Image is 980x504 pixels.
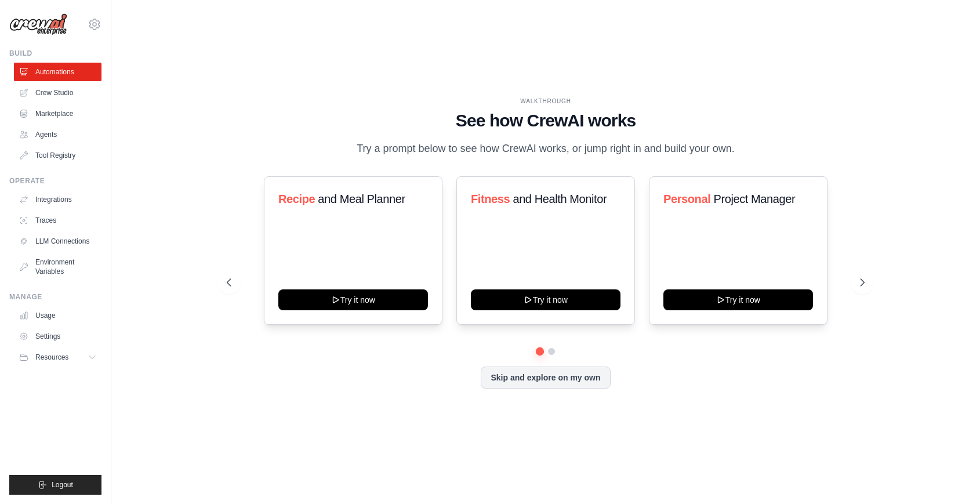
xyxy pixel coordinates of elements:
button: Try it now [663,289,813,310]
button: Resources [14,348,101,367]
a: Usage [14,306,101,325]
span: Project Manager [713,193,795,205]
a: Traces [14,211,101,230]
span: and Health Monitor [513,193,607,205]
a: Agents [14,125,101,144]
a: LLM Connections [14,232,101,251]
span: Logout [52,480,73,490]
span: Fitness [471,193,510,205]
a: Settings [14,327,101,346]
div: WALKTHROUGH [227,97,864,106]
a: Integrations [14,190,101,209]
span: and Meal Planner [318,193,405,205]
a: Tool Registry [14,146,101,165]
button: Skip and explore on my own [481,367,610,389]
div: Build [9,49,101,58]
a: Environment Variables [14,253,101,281]
div: Operate [9,176,101,186]
span: Recipe [278,193,315,205]
img: Logo [9,13,67,35]
a: Crew Studio [14,84,101,102]
button: Try it now [278,289,428,310]
a: Automations [14,63,101,81]
h1: See how CrewAI works [227,110,864,131]
div: Manage [9,292,101,302]
a: Marketplace [14,104,101,123]
span: Personal [663,193,710,205]
button: Logout [9,475,101,495]
button: Try it now [471,289,620,310]
span: Resources [35,353,68,362]
p: Try a prompt below to see how CrewAI works, or jump right in and build your own. [351,140,741,157]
